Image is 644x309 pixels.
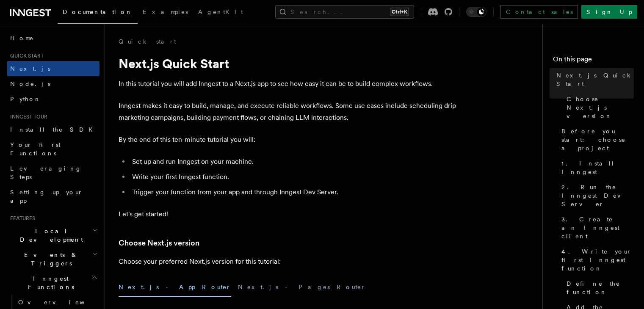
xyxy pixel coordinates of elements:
span: 4. Write your first Inngest function [561,247,634,273]
a: Contact sales [500,5,578,19]
button: Next.js - Pages Router [238,278,366,297]
a: Before you start: choose a project [558,124,634,156]
li: Write your first Inngest function. [130,171,457,183]
span: Before you start: choose a project [561,127,634,152]
p: In this tutorial you will add Inngest to a Next.js app to see how easy it can be to build complex... [119,78,457,90]
p: Inngest makes it easy to build, manage, and execute reliable workflows. Some use cases include sc... [119,100,457,124]
span: Choose Next.js version [567,95,634,120]
span: Home [10,34,34,42]
a: 3. Create an Inngest client [558,212,634,244]
a: Next.js [7,61,100,76]
span: Your first Functions [10,141,61,157]
span: Next.js Quick Start [556,71,634,88]
a: Setting up your app [7,185,100,208]
a: Documentation [58,3,138,24]
a: Install the SDK [7,122,100,137]
span: Define the function [567,279,634,296]
span: 3. Create an Inngest client [561,215,634,240]
p: Let's get started! [119,208,457,220]
span: Quick start [7,52,44,59]
li: Trigger your function from your app and through Inngest Dev Server. [130,186,457,198]
a: 2. Run the Inngest Dev Server [558,179,634,212]
span: Overview [18,299,105,306]
span: Inngest Functions [7,274,91,291]
span: Next.js [10,65,50,72]
p: Choose your preferred Next.js version for this tutorial: [119,256,457,268]
h4: On this page [553,54,634,68]
a: AgentKit [193,3,248,23]
a: Sign Up [581,5,637,19]
a: Quick start [119,37,176,46]
button: Inngest Functions [7,271,100,295]
a: Examples [138,3,193,23]
a: Python [7,91,100,107]
span: Node.js [10,80,50,87]
span: Features [7,215,35,222]
a: Home [7,30,100,46]
span: Examples [143,8,188,15]
a: 1. Install Inngest [558,156,634,179]
button: Local Development [7,223,100,247]
a: Node.js [7,76,100,91]
h1: Next.js Quick Start [119,56,457,71]
button: Search...Ctrl+K [275,5,414,19]
button: Next.js - App Router [119,278,231,297]
span: Local Development [7,227,92,244]
span: AgentKit [198,8,243,15]
span: Setting up your app [10,189,83,204]
span: Leveraging Steps [10,165,82,180]
kbd: Ctrl+K [390,8,409,16]
a: Next.js Quick Start [553,68,634,91]
span: Inngest tour [7,113,47,120]
a: Define the function [563,276,634,300]
span: Documentation [63,8,133,15]
a: Your first Functions [7,137,100,161]
a: Choose Next.js version [119,237,199,249]
a: Choose Next.js version [563,91,634,124]
span: Python [10,96,41,102]
a: 4. Write your first Inngest function [558,244,634,276]
span: Install the SDK [10,126,98,133]
span: Events & Triggers [7,251,92,268]
button: Events & Triggers [7,247,100,271]
p: By the end of this ten-minute tutorial you will: [119,134,457,146]
span: 2. Run the Inngest Dev Server [561,183,634,208]
button: Toggle dark mode [466,7,486,17]
a: Leveraging Steps [7,161,100,185]
span: 1. Install Inngest [561,159,634,176]
li: Set up and run Inngest on your machine. [130,156,457,168]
